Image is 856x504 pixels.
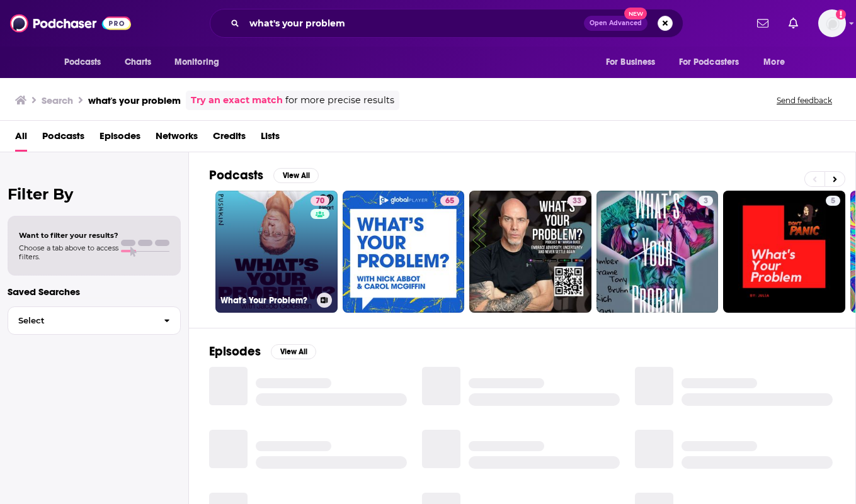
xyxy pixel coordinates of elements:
button: Select [8,306,181,335]
h3: Search [42,94,73,106]
h2: Episodes [209,344,261,359]
span: 5 [831,195,835,208]
a: Episodes [100,126,140,152]
a: 33 [469,191,591,313]
button: Send feedback [773,95,836,106]
span: 70 [316,195,324,208]
button: View All [273,168,319,183]
input: Search podcasts, credits, & more... [244,13,584,33]
img: Podchaser - Follow, Share and Rate Podcasts [10,11,131,35]
a: EpisodesView All [209,344,316,359]
a: All [15,126,27,152]
a: Credits [213,126,246,152]
span: Monitoring [174,53,219,71]
h3: What's Your Problem? [220,295,312,306]
a: Podcasts [42,126,84,152]
p: Saved Searches [8,286,181,298]
span: Podcasts [64,53,101,71]
a: 70 [311,196,329,206]
button: View All [271,344,316,359]
span: Select [8,316,154,325]
h3: what's your problem [88,94,181,106]
span: Open Advanced [590,20,642,26]
span: Charts [125,53,152,71]
div: Search podcasts, credits, & more... [210,9,683,38]
a: 70What's Your Problem? [215,191,338,313]
a: 65 [343,191,465,313]
span: for more precise results [285,93,394,108]
span: 65 [445,195,454,208]
span: For Podcasters [679,53,739,71]
button: Open AdvancedNew [584,16,648,31]
h2: Filter By [8,185,181,203]
a: 5 [723,191,845,313]
a: 3 [596,191,719,313]
a: 5 [826,196,840,206]
a: Try an exact match [191,93,283,108]
span: Logged in as Isabellaoidem [818,9,846,37]
button: Show profile menu [818,9,846,37]
a: PodcastsView All [209,167,319,183]
button: open menu [755,50,801,74]
h2: Podcasts [209,167,263,183]
button: open menu [597,50,671,74]
button: open menu [166,50,236,74]
a: Charts [117,50,159,74]
span: Want to filter your results? [19,231,118,240]
span: 3 [704,195,708,208]
span: For Business [606,53,656,71]
a: Networks [156,126,198,152]
span: More [763,53,785,71]
a: Show notifications dropdown [752,13,773,34]
a: 65 [440,196,459,206]
a: Lists [261,126,280,152]
svg: Add a profile image [836,9,846,20]
span: 33 [573,195,581,208]
span: New [624,8,647,20]
span: Choose a tab above to access filters. [19,244,118,261]
a: 33 [568,196,586,206]
button: open menu [55,50,118,74]
a: 3 [699,196,713,206]
button: open menu [671,50,758,74]
a: Show notifications dropdown [784,13,803,34]
img: User Profile [818,9,846,37]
